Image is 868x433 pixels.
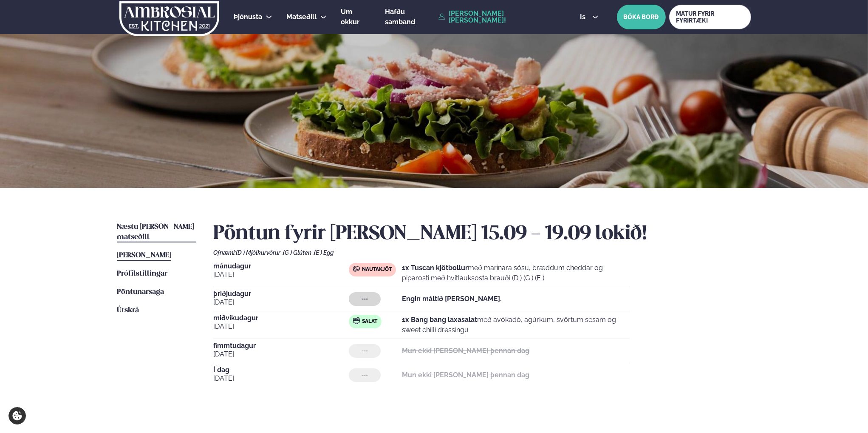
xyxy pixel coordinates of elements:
span: --- [362,348,368,354]
a: Um okkur [341,7,371,27]
a: Pöntunarsaga [117,287,164,297]
span: [DATE] [213,322,349,332]
button: BÓKA BORÐ [617,5,666,29]
p: með avókadó, agúrkum, svörtum sesam og sweet chilli dressingu [402,315,630,335]
span: Matseðill [286,13,317,21]
span: Um okkur [341,8,359,26]
span: [DATE] [213,270,349,280]
a: [PERSON_NAME] [117,251,171,261]
span: mánudagur [213,263,349,270]
div: Ofnæmi: [213,249,751,256]
span: Þjónusta [234,13,262,21]
span: miðvikudagur [213,315,349,322]
a: [PERSON_NAME] [PERSON_NAME]! [438,10,560,24]
a: Matseðill [286,12,317,22]
a: Cookie settings [8,407,26,424]
span: [DATE] [213,297,349,308]
a: MATUR FYRIR FYRIRTÆKI [669,5,751,29]
span: Hafðu samband [385,8,415,26]
span: is [580,14,588,20]
img: logo [119,1,220,36]
span: --- [362,296,368,302]
span: Salat [362,318,377,325]
strong: Mun ekki [PERSON_NAME] þennan dag [402,347,529,355]
span: (E ) Egg [314,249,334,256]
span: Næstu [PERSON_NAME] matseðill [117,223,194,241]
span: (D ) Mjólkurvörur , [236,249,283,256]
span: Í dag [213,367,349,373]
p: með marinara sósu, bræddum cheddar og piparosti með hvítlauksosta brauði (D ) (G ) (E ) [402,263,630,283]
img: salad.svg [353,317,360,324]
strong: 1x Tuscan kjötbollur [402,264,468,272]
a: Prófílstillingar [117,269,167,279]
span: Nautakjöt [362,266,392,273]
a: Næstu [PERSON_NAME] matseðill [117,222,196,242]
span: þriðjudagur [213,291,349,297]
span: --- [362,372,368,379]
span: [PERSON_NAME] [117,252,171,259]
img: beef.svg [353,265,360,272]
strong: Engin máltíð [PERSON_NAME]. [402,295,502,303]
a: Þjónusta [234,12,262,22]
span: (G ) Glúten , [283,249,314,256]
a: Útskrá [117,305,139,316]
span: [DATE] [213,349,349,359]
span: Pöntunarsaga [117,288,164,296]
a: Hafðu samband [385,7,434,27]
span: Prófílstillingar [117,270,167,277]
strong: Mun ekki [PERSON_NAME] þennan dag [402,371,529,379]
span: [DATE] [213,373,349,384]
strong: 1x Bang bang laxasalat [402,316,477,324]
span: Útskrá [117,307,139,314]
button: is [573,14,605,20]
h2: Pöntun fyrir [PERSON_NAME] 15.09 - 19.09 lokið! [213,222,751,246]
span: fimmtudagur [213,342,349,349]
